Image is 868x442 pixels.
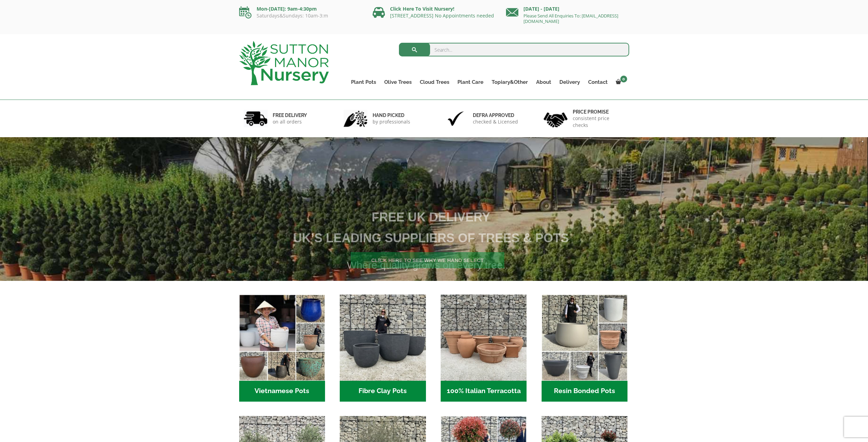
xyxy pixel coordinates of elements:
[416,77,453,87] a: Cloud Trees
[441,295,527,380] img: Home - 1B137C32 8D99 4B1A AA2F 25D5E514E47D 1 105 c
[244,110,268,127] img: 1.jpg
[390,5,454,12] a: Click Here To Visit Nursery!
[239,295,325,380] img: Home - 6E921A5B 9E2F 4B13 AB99 4EF601C89C59 1 105 c
[273,118,307,125] p: on all orders
[473,118,518,125] p: checked & Licensed
[441,295,527,402] a: Visit product category 100% Italian Terracotta
[340,381,426,402] h2: Fibre Clay Pots
[347,77,380,87] a: Plant Pots
[340,295,426,402] a: Visit product category Fibre Clay Pots
[473,112,518,118] h6: Defra approved
[273,112,307,118] h6: FREE DELIVERY
[340,295,426,380] img: Home - 8194B7A3 2818 4562 B9DD 4EBD5DC21C71 1 105 c 1
[179,207,674,248] h1: FREE UK DELIVERY UK’S LEADING SUPPLIERS OF TREES & POTS
[239,41,329,85] img: logo
[488,77,532,87] a: Topiary&Other
[532,77,555,87] a: About
[373,112,410,118] h6: hand picked
[344,110,367,127] img: 2.jpg
[542,295,627,380] img: Home - 67232D1B A461 444F B0F6 BDEDC2C7E10B 1 105 c
[380,77,416,87] a: Olive Trees
[453,77,488,87] a: Plant Care
[620,76,627,82] span: 0
[523,13,618,24] a: Please Send All Enquiries To: [EMAIL_ADDRESS][DOMAIN_NAME]
[555,77,584,87] a: Delivery
[542,381,627,402] h2: Resin Bonded Pots
[584,77,612,87] a: Contact
[390,12,494,19] a: [STREET_ADDRESS] No Appointments needed
[544,108,568,129] img: 4.jpg
[239,295,325,402] a: Visit product category Vietnamese Pots
[506,5,629,13] p: [DATE] - [DATE]
[441,381,527,402] h2: 100% Italian Terracotta
[573,115,625,129] p: consistent price checks
[373,118,410,125] p: by professionals
[444,110,468,127] img: 3.jpg
[573,109,625,115] h6: Price promise
[542,295,627,402] a: Visit product category Resin Bonded Pots
[399,43,629,56] input: Search...
[338,255,675,275] h1: Where quality grows on every tree..
[612,77,629,87] a: 0
[239,5,362,13] p: Mon-[DATE]: 9am-4:30pm
[239,13,362,18] p: Saturdays&Sundays: 10am-3:m
[239,381,325,402] h2: Vietnamese Pots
